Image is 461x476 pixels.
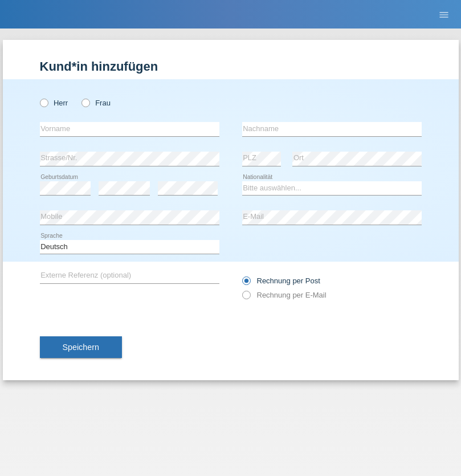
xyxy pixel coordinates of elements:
label: Frau [81,99,111,107]
input: Rechnung per Post [242,276,250,291]
label: Rechnung per E-Mail [242,291,327,299]
h1: Kund*in hinzufügen [40,59,422,74]
label: Herr [40,99,68,107]
a: menu [433,11,455,18]
label: Rechnung per Post [242,276,320,285]
input: Frau [81,99,89,106]
span: Speichern [63,343,99,352]
input: Rechnung per E-Mail [242,291,250,305]
input: Herr [40,99,47,106]
button: Speichern [40,336,122,358]
i: menu [438,9,450,21]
